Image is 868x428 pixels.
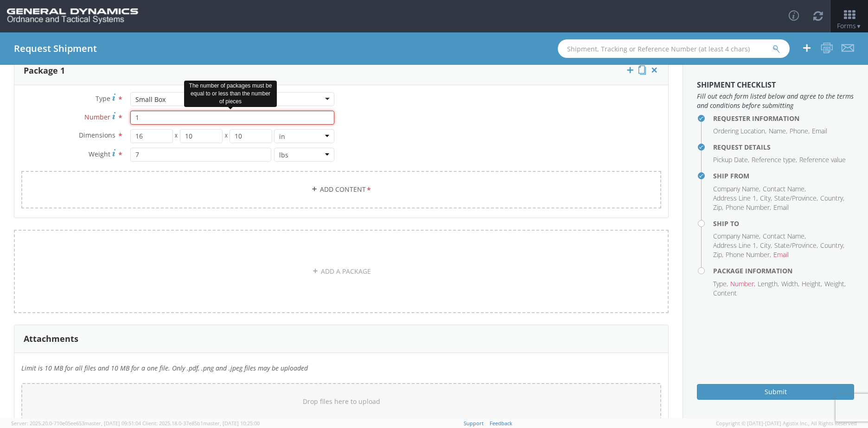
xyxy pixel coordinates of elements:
[713,194,758,203] li: Address Line 1
[464,420,484,427] a: Support
[697,92,854,110] span: Fill out each form listed below and agree to the terms and conditions before submitting
[763,232,806,241] li: Contact Name
[558,39,790,58] input: Shipment, Tracking or Reference Number (at least 4 chars)
[173,129,180,143] span: X
[14,44,97,54] h4: Request Shipment
[713,220,854,227] h4: Ship To
[21,171,661,208] a: Add Content
[21,365,661,378] h5: Limit is 10 MB for all files and 10 MB for a one file. Only .pdf, .png and .jpeg files may be upl...
[760,194,772,203] li: City
[713,126,766,136] li: Ordering Location
[769,126,787,136] li: Name
[802,279,822,289] li: Height
[142,420,260,427] span: Client: 2025.18.0-37e85b1
[713,241,758,250] li: Address Line 1
[697,81,854,89] h3: Shipment Checklist
[24,66,65,76] h3: Package 1
[713,115,854,122] h4: Requester Information
[184,81,277,107] div: The number of packages must be equal to or less than the number of pieces
[713,289,737,298] li: Content
[781,279,799,289] li: Width
[820,241,844,250] li: Country
[713,203,723,212] li: Zip
[730,279,755,289] li: Number
[697,384,854,400] button: Submit
[820,194,844,203] li: Country
[726,250,771,259] li: Phone Number
[203,420,260,427] span: master, [DATE] 10:25:00
[79,131,115,139] span: Dimensions
[180,129,223,143] input: Width
[856,22,862,30] span: ▼
[14,230,669,313] a: ADD A PACKAGE
[230,129,272,143] input: Height
[713,144,854,151] h4: Request Details
[752,155,797,164] li: Reference type
[713,232,760,241] li: Company Name
[773,250,789,259] li: Email
[726,203,771,212] li: Phone Number
[135,95,166,104] div: Small Box
[713,267,854,274] h4: Package Information
[773,203,789,212] li: Email
[24,334,78,344] h3: Attachments
[824,279,846,289] li: Weight
[7,8,138,24] img: gd-ots-0c3321f2eb4c994f95cb.png
[713,184,760,194] li: Company Name
[84,420,141,427] span: master, [DATE] 09:51:04
[303,397,380,406] span: Drop files here to upload
[716,420,857,427] span: Copyright © [DATE]-[DATE] Agistix Inc., All Rights Reserved
[713,155,749,164] li: Pickup Date
[774,194,818,203] li: State/Province
[713,250,723,259] li: Zip
[837,21,862,30] span: Forms
[758,279,779,289] li: Length
[11,420,141,427] span: Server: 2025.20.0-710e05ee653
[713,172,854,179] h4: Ship From
[223,129,230,143] span: X
[790,126,810,136] li: Phone
[774,241,818,250] li: State/Province
[799,155,846,164] li: Reference value
[812,126,827,136] li: Email
[760,241,772,250] li: City
[713,279,728,289] li: Type
[96,94,110,103] span: Type
[84,113,110,121] span: Number
[89,150,110,158] span: Weight
[490,420,512,427] a: Feedback
[763,184,806,194] li: Contact Name
[130,129,173,143] input: Length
